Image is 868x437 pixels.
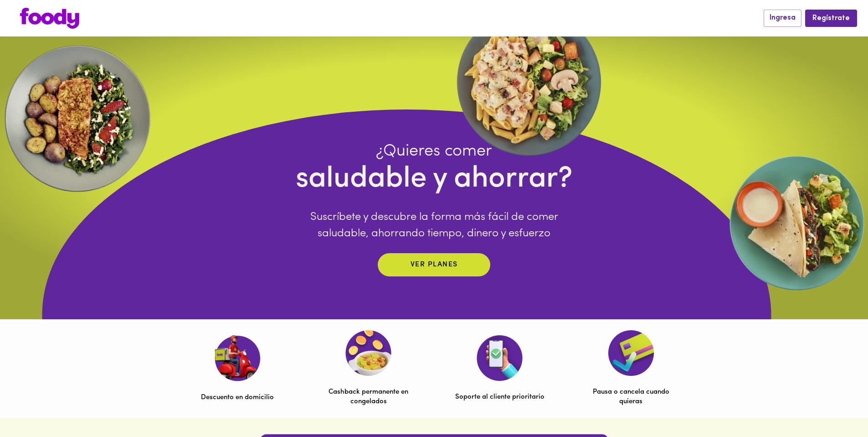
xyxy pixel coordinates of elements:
h4: saludable y ahorrar? [296,161,573,198]
img: logo.png [20,8,79,29]
img: Cashback permanente en congelados [345,330,391,376]
button: Ver planes [378,253,490,276]
p: Cashback permanente en congelados [324,387,413,407]
span: Ingresa [770,14,796,22]
img: ellipse.webp [452,5,606,160]
img: EllipseRigth.webp [726,152,868,294]
h4: ¿Quieres comer [296,141,573,161]
p: Soporte al cliente prioritario [455,392,544,402]
button: Ingresa [764,10,801,26]
p: Suscríbete y descubre la forma más fácil de comer saludable, ahorrando tiempo, dinero y esfuerzo [296,209,573,242]
iframe: Messagebird Livechat Widget [815,384,859,428]
img: Pausa o cancela cuando quieras [608,330,654,376]
button: Regístrate [805,10,857,26]
img: Descuento en domicilio [214,335,260,381]
p: Pausa o cancela cuando quieras [586,387,676,407]
span: Regístrate [812,14,850,23]
p: Ver planes [411,260,458,270]
p: Descuento en domicilio [201,393,274,402]
img: Soporte al cliente prioritario [477,335,523,381]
